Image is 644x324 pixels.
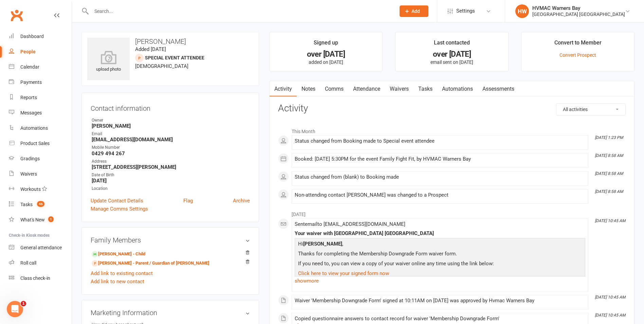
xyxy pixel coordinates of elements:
div: Class check-in [20,275,50,281]
a: Update Contact Details [91,197,143,205]
a: Attendance [348,81,385,97]
h3: [PERSON_NAME] [87,38,253,45]
a: Waivers [9,166,72,182]
strong: [PERSON_NAME] [92,123,250,129]
a: Product Sales [9,136,72,151]
a: Tasks 46 [9,197,72,212]
div: HW [515,4,529,18]
div: Messages [20,110,42,115]
div: Booked: [DATE] 5:30PM for the event Family Fight Fit, by HVMAC Warners Bay [295,156,585,162]
a: Clubworx [8,7,25,24]
div: Address [92,158,250,165]
a: Automations [9,121,72,136]
a: show more [295,276,585,286]
div: [GEOGRAPHIC_DATA] [GEOGRAPHIC_DATA] [532,11,625,17]
i: [DATE] 10:45 AM [595,218,625,223]
a: Calendar [9,59,72,75]
span: [DEMOGRAPHIC_DATA] [135,63,188,69]
strong: [EMAIL_ADDRESS][DOMAIN_NAME] [92,137,250,143]
a: Automations [437,81,478,97]
a: [PERSON_NAME] - Parent / Guardian of [PERSON_NAME] [92,260,209,267]
div: Waivers [20,171,37,177]
div: People [20,49,36,54]
a: People [9,44,72,59]
div: Location [92,185,250,192]
a: Archive [233,197,250,205]
a: Roll call [9,255,72,271]
span: Sent email to [EMAIL_ADDRESS][DOMAIN_NAME] [295,221,405,227]
a: Class kiosk mode [9,271,72,286]
div: Payments [20,79,42,85]
div: Reports [20,95,37,100]
div: General attendance [20,245,62,250]
span: 1 [48,216,54,222]
a: Assessments [478,81,519,97]
strong: 0429 494 267 [92,150,250,157]
a: Manage Comms Settings [91,205,148,213]
strong: [PERSON_NAME] [303,241,342,247]
div: Last contacted [434,38,470,51]
div: Copied questionnaire answers to contact record for waiver 'Membership Downgrade Form' [295,316,585,322]
iframe: Intercom live chat [7,301,23,317]
a: Waivers [385,81,413,97]
a: Add link to existing contact [91,269,153,277]
span: Settings [456,3,475,19]
time: Added [DATE] [135,46,166,52]
a: Payments [9,75,72,90]
p: Hi , [296,240,584,250]
strong: [DATE] [92,178,250,184]
i: [DATE] 10:45 AM [595,313,625,318]
h3: Activity [278,103,626,114]
a: Reports [9,90,72,105]
span: 1 [21,301,26,306]
i: [DATE] 10:45 AM [595,295,625,300]
div: HVMAC Warners Bay [532,5,625,11]
p: added on [DATE] [276,59,376,65]
a: What's New1 [9,212,72,228]
div: Email [92,131,250,137]
div: Date of Birth [92,172,250,178]
a: Notes [297,81,320,97]
h3: Family Members [91,236,250,244]
span: Add [411,8,420,14]
h3: Marketing Information [91,309,250,317]
a: Activity [270,81,297,97]
div: Status changed from Booking made to Special event attendee [295,138,585,144]
a: Comms [320,81,348,97]
div: Product Sales [20,141,50,146]
a: Flag [183,197,193,205]
i: [DATE] 8:58 AM [595,153,623,158]
a: [PERSON_NAME] - Child [92,251,145,258]
i: [DATE] 8:58 AM [595,171,623,176]
a: Gradings [9,151,72,166]
li: This Month [278,124,626,135]
div: Roll call [20,260,36,266]
li: [DATE] [278,207,626,218]
div: Automations [20,125,48,131]
div: Signed up [314,38,338,51]
div: over [DATE] [402,51,502,58]
div: over [DATE] [276,51,376,58]
a: Dashboard [9,29,72,44]
button: Add [400,5,428,17]
div: Workouts [20,186,41,192]
div: Mobile Number [92,144,250,151]
div: Calendar [20,64,39,70]
div: Gradings [20,156,40,161]
div: Status changed from (blank) to Booking made [295,174,585,180]
h3: Contact information [91,102,250,112]
i: [DATE] 8:58 AM [595,189,623,194]
span: Special event attendee [145,55,204,60]
div: Waiver 'Membership Downgrade Form' signed at 10:11AM on [DATE] was approved by Hvmac Warners Bay [295,298,585,304]
span: 46 [37,201,44,207]
p: Thanks for completing the Membership Downgrade Form waiver form. [296,250,584,259]
a: Workouts [9,182,72,197]
div: What's New [20,217,45,222]
a: Tasks [413,81,437,97]
div: Non-attending contact [PERSON_NAME] was changed to a Prospect [295,192,585,198]
div: Owner [92,117,250,124]
div: Convert to Member [554,38,602,51]
p: If you need to, you can view a copy of your waiver online any time using the link below: [296,259,584,269]
a: Messages [9,105,72,121]
a: Convert Prospect [559,52,596,58]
